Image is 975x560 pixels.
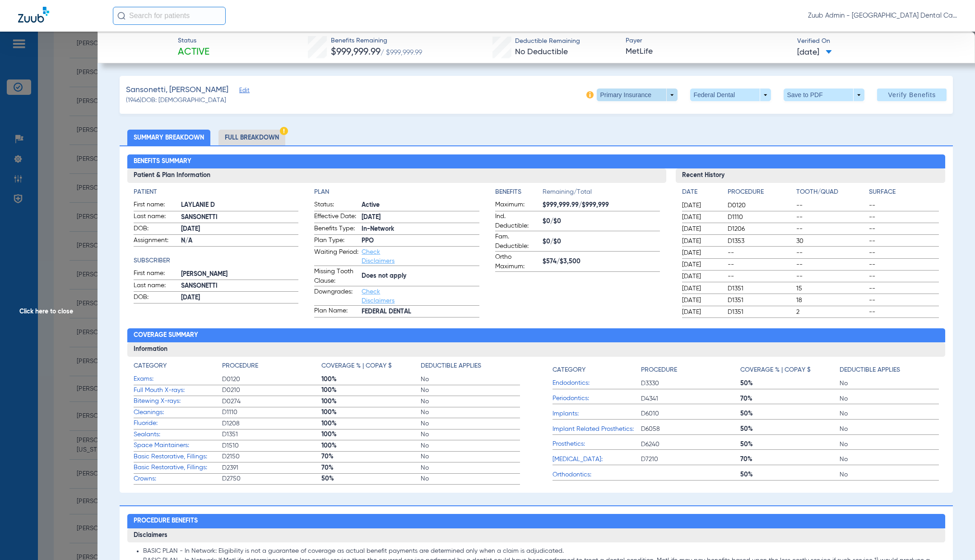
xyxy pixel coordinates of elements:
[877,89,947,101] button: Verify Benefits
[728,260,793,269] span: --
[740,470,840,479] span: 50%
[641,361,740,378] app-breakdown-title: Procedure
[421,361,481,371] h4: Deductible Applies
[740,409,840,418] span: 50%
[127,342,945,357] h3: Information
[869,187,939,197] h4: Surface
[840,425,939,434] span: No
[543,237,660,247] span: $0/$0
[641,379,740,388] span: D3330
[495,212,539,231] span: Ind. Deductible:
[314,306,358,317] span: Plan Name:
[134,474,222,484] span: Crowns:
[784,89,864,101] button: Save to PDF
[178,36,209,46] span: Status
[134,269,178,280] span: First name:
[543,187,660,200] span: Remaining/Total
[321,375,421,384] span: 100%
[314,187,479,197] h4: Plan
[796,224,866,233] span: --
[239,87,247,96] span: Edit
[134,187,298,197] app-breakdown-title: Patient
[127,328,945,343] h2: Coverage Summary
[682,187,720,200] app-breakdown-title: Date
[869,248,939,257] span: --
[117,12,125,20] img: Search Icon
[840,455,939,464] span: No
[869,213,939,222] span: --
[134,452,222,462] span: Basic Restorative, Fillings:
[495,232,539,251] span: Fam. Deductible:
[421,452,520,461] span: No
[143,547,939,555] li: BASIC PLAN - In Network: Eligibility is not a guarantee of coverage as actual benefit payments ar...
[421,408,520,417] span: No
[552,455,641,464] span: [MEDICAL_DATA]:
[869,296,939,305] span: --
[552,470,641,480] span: Orthodontics:
[728,308,793,317] span: D1351
[314,247,358,266] span: Waiting Period:
[740,361,840,378] app-breakdown-title: Coverage % | Copay $
[126,96,226,105] span: (1946) DOB: [DEMOGRAPHIC_DATA]
[134,212,178,223] span: Last name:
[728,187,793,200] app-breakdown-title: Procedure
[421,386,520,395] span: No
[869,201,939,210] span: --
[728,272,793,281] span: --
[690,89,771,101] button: Federal Dental
[134,408,222,417] span: Cleanings:
[552,425,641,434] span: Implant Related Prosthetics:
[181,281,298,291] span: SANSONETTI
[181,213,298,222] span: SANSONETTI
[597,89,678,101] button: Primary Insurance
[641,394,740,403] span: D4341
[682,224,720,233] span: [DATE]
[127,168,666,183] h3: Patient & Plan Information
[840,470,939,479] span: No
[321,361,421,374] app-breakdown-title: Coverage % | Copay $
[134,397,222,406] span: Bitewing X-rays:
[126,84,228,96] span: Sansonetti, [PERSON_NAME]
[181,270,298,279] span: [PERSON_NAME]
[796,260,866,269] span: --
[222,361,321,374] app-breakdown-title: Procedure
[134,236,178,247] span: Assignment:
[728,201,793,210] span: D0120
[222,397,321,406] span: D0274
[362,236,479,246] span: PPO
[552,361,641,378] app-breakdown-title: Category
[641,409,740,418] span: D6010
[421,430,520,439] span: No
[222,452,321,461] span: D2150
[362,271,479,281] span: Does not apply
[728,296,793,305] span: D1351
[840,409,939,418] span: No
[321,441,421,450] span: 100%
[682,296,720,305] span: [DATE]
[682,272,720,281] span: [DATE]
[321,361,392,371] h4: Coverage % | Copay $
[134,281,178,292] span: Last name:
[626,46,789,57] span: MetLife
[134,463,222,472] span: Basic Restorative, Fillings:
[421,397,520,406] span: No
[728,237,793,246] span: D1353
[421,463,520,472] span: No
[796,187,866,197] h4: Tooth/Quad
[641,365,677,375] h4: Procedure
[421,441,520,450] span: No
[740,440,840,449] span: 50%
[869,272,939,281] span: --
[127,514,945,528] h2: Procedure Benefits
[840,365,900,375] h4: Deductible Applies
[134,374,222,384] span: Exams:
[552,439,641,449] span: Prosthetics:
[134,361,167,371] h4: Category
[113,7,226,25] input: Search for patients
[552,365,585,375] h4: Category
[127,528,945,543] h3: Disclaimers
[222,408,321,417] span: D1110
[495,252,539,271] span: Ortho Maximum:
[682,237,720,246] span: [DATE]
